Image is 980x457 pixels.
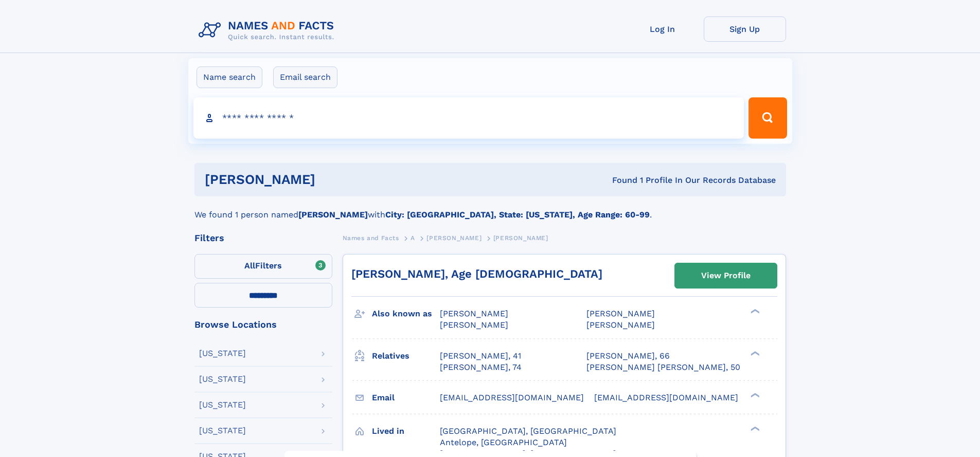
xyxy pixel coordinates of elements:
[586,309,655,318] span: [PERSON_NAME]
[194,254,332,279] label: Filters
[701,264,751,287] div: View Profile
[411,234,415,242] span: A
[440,320,508,330] span: [PERSON_NAME]
[704,16,786,42] a: Sign Up
[440,426,616,436] span: [GEOGRAPHIC_DATA], [GEOGRAPHIC_DATA]
[343,231,399,244] a: Names and Facts
[197,66,262,88] label: Name search
[748,392,760,398] div: ❯
[372,347,440,365] h3: Relatives
[385,210,650,219] b: City: [GEOGRAPHIC_DATA], State: [US_STATE], Age Range: 60-99
[194,233,332,243] div: Filters
[351,267,602,280] a: [PERSON_NAME], Age [DEMOGRAPHIC_DATA]
[372,422,440,440] h3: Lived in
[411,231,415,244] a: A
[194,320,332,329] div: Browse Locations
[748,308,760,315] div: ❯
[199,375,246,383] div: [US_STATE]
[586,320,655,330] span: [PERSON_NAME]
[194,16,343,44] img: Logo Names and Facts
[440,393,584,402] span: [EMAIL_ADDRESS][DOMAIN_NAME]
[493,234,548,242] span: [PERSON_NAME]
[194,196,786,221] div: We found 1 person named with .
[193,97,744,139] input: search input
[244,261,255,270] span: All
[586,362,740,373] a: [PERSON_NAME] [PERSON_NAME], 50
[426,231,482,244] a: [PERSON_NAME]
[748,350,760,357] div: ❯
[440,437,567,447] span: Antelope, [GEOGRAPHIC_DATA]
[372,305,440,323] h3: Also known as
[594,393,738,402] span: [EMAIL_ADDRESS][DOMAIN_NAME]
[749,97,787,139] button: Search Button
[298,210,368,219] b: [PERSON_NAME]
[440,350,521,362] a: [PERSON_NAME], 41
[205,173,464,186] h1: [PERSON_NAME]
[273,66,337,88] label: Email search
[748,425,760,432] div: ❯
[675,263,777,288] a: View Profile
[440,309,508,318] span: [PERSON_NAME]
[426,234,482,242] span: [PERSON_NAME]
[586,350,670,362] a: [PERSON_NAME], 66
[621,16,704,42] a: Log In
[440,362,522,373] a: [PERSON_NAME], 74
[372,389,440,407] h3: Email
[464,175,776,186] div: Found 1 Profile In Our Records Database
[199,427,246,435] div: [US_STATE]
[199,401,246,409] div: [US_STATE]
[199,349,246,358] div: [US_STATE]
